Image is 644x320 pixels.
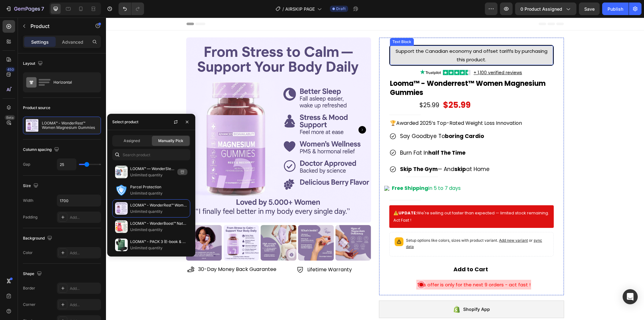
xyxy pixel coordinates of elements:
div: Add... [70,250,99,256]
span: We're selling out faster than expected — limited stock remaining. Act Fast ! [287,192,443,206]
p: Unlimited quantity [130,245,187,251]
p: LOOMA™ - WonderRest™ Women Magnesium Gummies [130,202,187,208]
h1: looma™ - wonderrest™ women magnesium gummies [283,61,448,80]
iframe: Design area [106,18,644,320]
p: LOOMA™ — WonderSleep [MEDICAL_DATA]-Free Sleep Gummies [130,166,175,172]
div: $25.99 [336,82,365,94]
span: Assigned [124,138,140,144]
div: Column spacing [23,146,60,154]
div: Select product [112,119,138,125]
img: collections [115,166,128,178]
span: Lifetime Warranty [201,248,246,256]
pre: LAST DAY - 55 % OFF [368,84,418,92]
div: Add... [70,286,99,291]
span: Add new variant [393,220,422,225]
button: 0 product assigned [515,3,576,15]
img: collections [115,239,128,251]
div: Background [23,234,53,243]
div: Shape [23,270,43,278]
button: Add to Cart [283,244,448,259]
img: collections [115,220,128,233]
p: say goodbye to [294,114,384,124]
button: Save [579,3,600,15]
p: Unlimited quantity [130,208,187,215]
div: 450 [6,67,15,72]
strong: Shipping [298,167,322,174]
p: Support the Canadian economy and offset tariffs by purchasing this product. [285,29,446,46]
div: Gap [23,162,30,167]
div: Color [23,250,33,256]
strong: half the time [322,131,359,139]
div: Width [23,198,33,203]
strong: Free [286,167,297,174]
button: Carousel Next Arrow [253,108,260,116]
p: Advanced [62,39,83,45]
p: 7 [41,5,44,13]
div: Text Block [285,21,307,27]
input: Search in Settings & Advanced [112,149,190,160]
div: Add... [70,215,99,220]
strong: skip [348,148,360,155]
button: 7 [3,3,47,15]
span: Draft [336,6,346,12]
p: This offer is only for the next 9 orders - act fast ! [311,263,425,271]
div: $25.99 [313,83,334,93]
strong: skip the gym [294,148,332,155]
img: gempages_528225801607316432-38e35884-2ddd-44df-a23b-c5cace17d8fd.svg [278,168,288,173]
img: collections [115,184,128,196]
strong: boring cardio [339,115,378,122]
div: Padding [23,214,37,220]
div: Add to Cart [347,247,382,256]
span: AIRSKIP PAGE [285,6,315,12]
span: Manually Pick [158,138,183,144]
div: Add... [70,302,99,308]
p: Unlimited quantity [130,227,187,233]
div: Corner [23,302,36,307]
button: Publish [602,3,629,15]
p: Setup options like colors, sizes with product variant. [300,220,442,232]
img: product feature img [26,119,38,132]
div: Layout [23,59,44,68]
p: LOOMA™ - WonderBoost™ Natural Energy Gummies [130,220,187,227]
div: Shopify App [357,288,384,295]
p: — and at home [294,147,384,157]
p: Unlimited quantity [130,190,187,196]
span: Save [584,6,595,12]
span: 0 product assigned [520,6,562,12]
p: LOOMA™ - PACK 3 (E-book & Sleep Mask & Sleep Earplugs) [130,239,187,245]
p: Parcel Protection [130,184,187,190]
input: Auto [57,159,76,170]
div: Horizontal [53,75,92,90]
p: LOOMA™ - WonderRest™ Women Magnesium Gummies [42,121,98,130]
img: collections [115,202,128,215]
p: Unlimited quantity [130,172,175,178]
span: + 1,100 verified reviews [368,52,416,58]
p: Settings [31,39,49,45]
div: Size [23,182,40,190]
p: 🏆Awarded 2025’s Top-Rated Weight Loss Innovation [284,101,447,110]
img: gempages_582007617723827161-576ab9b6-b1a7-4ccc-b64b-9c1fa39b9ffa.png [314,52,364,58]
div: Product source [23,105,50,111]
div: Publish [608,6,623,12]
span: in 5 to 7 days [286,167,355,174]
strong: ⚠️UPDATE: [287,192,311,198]
div: Undo/Redo [119,3,144,15]
div: Open Intercom Messenger [623,289,638,304]
span: / [282,6,284,12]
div: Border [23,285,35,291]
span: 30-Day Money Back Guarantee [92,248,170,255]
p: burn fat in [294,130,384,140]
p: Product [31,22,84,30]
input: Auto [57,195,101,206]
div: Beta [5,115,15,120]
